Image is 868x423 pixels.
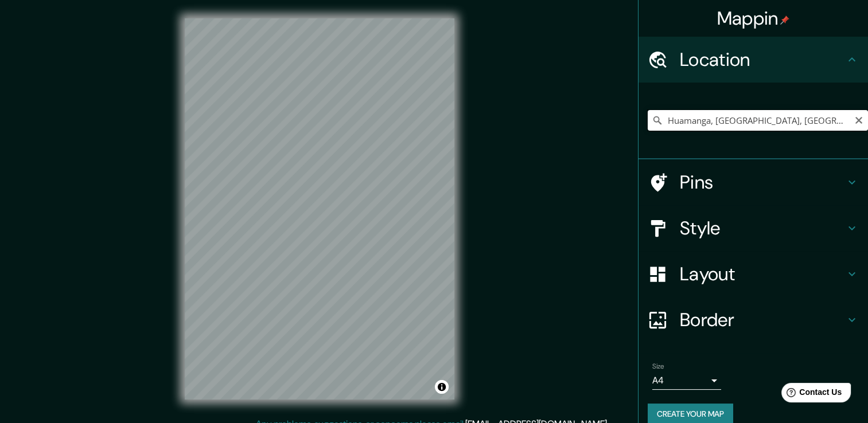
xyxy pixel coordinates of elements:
[680,263,845,285] h4: Layout
[854,114,863,125] button: Clear
[780,15,789,25] img: pin-icon.png
[639,37,868,83] div: Location
[680,217,845,240] h4: Style
[639,159,868,205] div: Pins
[680,48,845,71] h4: Location
[680,171,845,194] h4: Pins
[717,7,790,30] h4: Mappin
[680,308,845,331] h4: Border
[639,251,868,297] div: Layout
[648,110,868,131] input: Pick your city or area
[639,297,868,343] div: Border
[435,380,449,394] button: Toggle attribution
[185,18,454,399] canvas: Map
[766,378,855,410] iframe: Help widget launcher
[639,205,868,251] div: Style
[652,362,664,371] label: Size
[652,371,721,390] div: A4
